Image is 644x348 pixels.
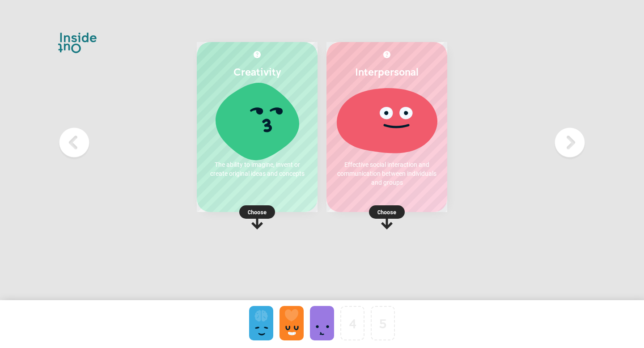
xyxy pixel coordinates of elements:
[206,160,309,178] p: The ability to imagine, invent or create original ideas and concepts
[56,125,92,161] img: Previous
[206,65,309,78] h2: Creativity
[254,51,261,58] img: More about Creativity
[335,160,438,187] p: Effective social interaction and communication between individuals and groups
[197,208,318,216] p: Choose
[383,51,390,58] img: More about Interpersonal
[326,208,447,216] p: Choose
[552,125,588,161] img: Next
[335,65,438,78] h2: Interpersonal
